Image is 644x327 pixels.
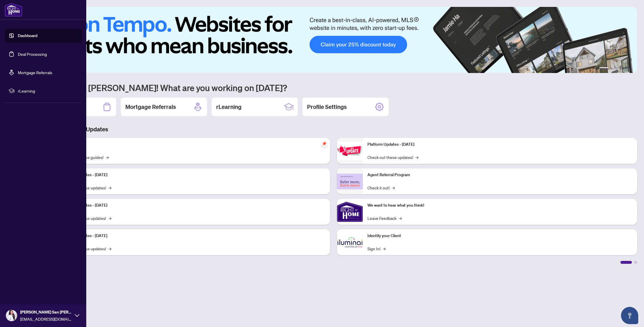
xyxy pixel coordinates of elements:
[611,67,613,70] button: 2
[60,141,325,148] p: Self-Help
[367,245,386,252] a: Sign In!→
[20,309,72,315] span: [PERSON_NAME] San [PERSON_NAME]
[383,245,386,252] span: →
[367,172,632,178] p: Agent Referral Program
[20,316,72,322] span: [EMAIL_ADDRESS][DOMAIN_NAME]
[60,233,325,239] p: Platform Updates - [DATE]
[18,88,78,94] span: rLearning
[30,82,637,93] h1: Welcome back [PERSON_NAME]! What are you working on [DATE]?
[125,103,176,111] h2: Mortgage Referrals
[367,141,632,148] p: Platform Updates - [DATE]
[624,67,627,70] button: 5
[415,154,418,160] span: →
[18,70,52,75] a: Mortgage Referrals
[367,154,418,160] a: Check out these updates!→
[621,307,638,324] button: Open asap
[108,215,111,221] span: →
[337,229,363,255] img: Identify your Client
[337,174,363,189] img: Agent Referral Program
[60,202,325,209] p: Platform Updates - [DATE]
[321,140,328,147] span: pushpin
[367,233,632,239] p: Identify your Client
[599,67,608,70] button: 1
[18,33,37,38] a: Dashboard
[367,202,632,209] p: We want to hear what you think!
[337,199,363,225] img: We want to hear what you think!
[367,184,395,191] a: Check it out!→
[106,154,109,160] span: →
[18,51,47,57] a: Deal Processing
[620,67,622,70] button: 4
[5,3,22,17] img: logo
[30,125,637,133] h3: Brokerage & Industry Updates
[367,215,402,221] a: Leave Feedback→
[30,7,637,73] img: Slide 0
[6,310,17,321] img: Profile Icon
[337,142,363,160] img: Platform Updates - June 23, 2025
[392,184,395,191] span: →
[108,184,111,191] span: →
[629,67,631,70] button: 6
[399,215,402,221] span: →
[615,67,618,70] button: 3
[108,245,111,252] span: →
[216,103,241,111] h2: rLearning
[60,172,325,178] p: Platform Updates - [DATE]
[307,103,347,111] h2: Profile Settings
